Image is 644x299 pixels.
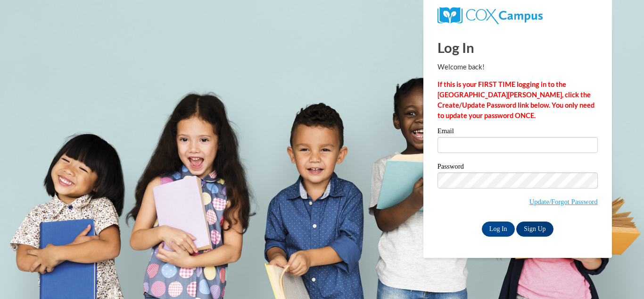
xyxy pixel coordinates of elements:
[438,62,598,72] p: Welcome back!
[529,198,598,205] a: Update/Forgot Password
[438,128,598,137] label: Email
[438,11,543,19] a: COX Campus
[438,80,594,120] strong: If this is your FIRST TIME logging in to the [GEOGRAPHIC_DATA][PERSON_NAME], click the Create/Upd...
[438,163,598,172] label: Password
[438,38,598,57] h1: Log In
[438,7,543,24] img: COX Campus
[482,222,515,237] input: Log In
[516,222,553,237] a: Sign Up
